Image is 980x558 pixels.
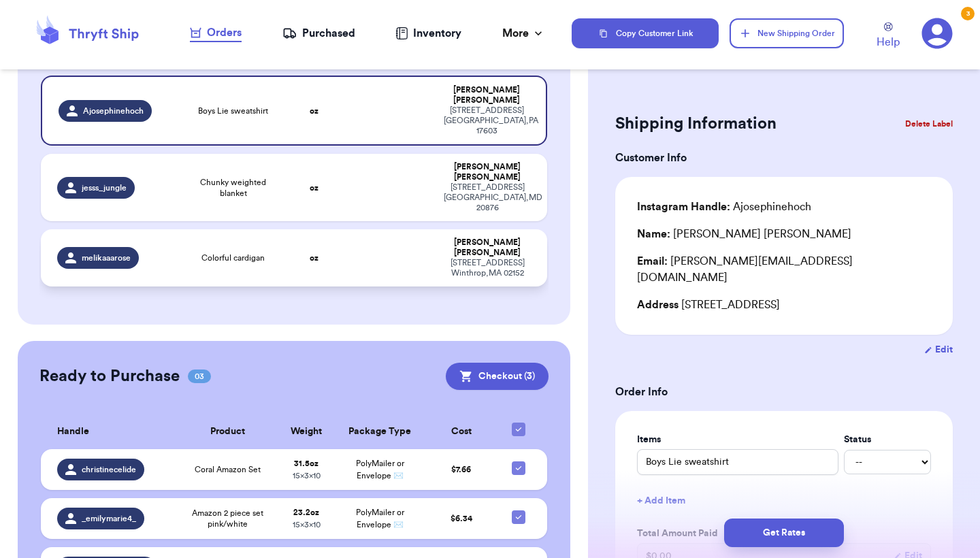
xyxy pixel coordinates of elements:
[356,508,404,529] span: PolyMailer or Envelope ✉️
[502,25,545,42] div: More
[615,113,777,135] h2: Shipping Information
[82,252,131,263] span: melikaaarose
[615,384,953,400] h3: Order Info
[424,414,497,449] th: Cost
[637,256,668,267] span: Email:
[444,237,531,258] div: [PERSON_NAME] [PERSON_NAME]
[924,343,953,357] button: Edit
[198,105,268,116] span: Boys Lie sweatshirt
[444,182,531,213] div: [STREET_ADDRESS] [GEOGRAPHIC_DATA] , MD 20876
[82,513,136,524] span: _emilymarie4_
[877,34,900,50] span: Help
[572,18,719,48] button: Copy Customer Link
[637,229,670,240] span: Name:
[201,252,265,263] span: Colorful cardigan
[900,109,958,139] button: Delete Label
[637,199,811,215] div: Ajosephinehoch
[877,22,900,50] a: Help
[921,18,953,49] a: 3
[961,7,975,20] div: 3
[190,24,242,41] div: Orders
[282,25,355,42] a: Purchased
[637,201,730,212] span: Instagram Handle:
[188,370,211,383] span: 03
[844,433,931,446] label: Status
[294,459,318,467] strong: 31.5 oz
[336,414,424,449] th: Package Type
[293,521,321,529] span: 15 x 3 x 10
[277,414,336,449] th: Weight
[310,254,318,262] strong: oz
[444,85,529,105] div: [PERSON_NAME] [PERSON_NAME]
[310,184,318,192] strong: oz
[444,258,531,278] div: [STREET_ADDRESS] Winthrop , MA 02152
[637,253,931,286] div: [PERSON_NAME][EMAIL_ADDRESS][DOMAIN_NAME]
[293,508,319,516] strong: 23.2 oz
[451,465,471,474] span: $ 7.66
[730,18,844,48] button: New Shipping Order
[615,150,953,166] h3: Customer Info
[293,472,321,480] span: 15 x 3 x 10
[82,182,127,193] span: jesss_jungle
[637,226,851,242] div: [PERSON_NAME] [PERSON_NAME]
[395,25,461,42] a: Inventory
[310,107,318,115] strong: oz
[632,486,936,516] button: + Add Item
[637,297,931,313] div: [STREET_ADDRESS]
[190,24,242,42] a: Orders
[446,363,549,390] button: Checkout (3)
[637,299,679,310] span: Address
[195,464,261,475] span: Coral Amazon Set
[191,177,276,199] span: Chunky weighted blanket
[724,519,844,547] button: Get Rates
[178,414,277,449] th: Product
[451,514,472,523] span: $ 6.34
[186,508,269,529] span: Amazon 2 piece set pink/white
[444,105,529,136] div: [STREET_ADDRESS] [GEOGRAPHIC_DATA] , PA 17603
[444,162,531,182] div: [PERSON_NAME] [PERSON_NAME]
[637,433,838,446] label: Items
[39,365,180,387] h2: Ready to Purchase
[82,464,136,475] span: christinecelide
[356,459,404,480] span: PolyMailer or Envelope ✉️
[83,105,144,116] span: Ajosephinehoch
[57,425,89,439] span: Handle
